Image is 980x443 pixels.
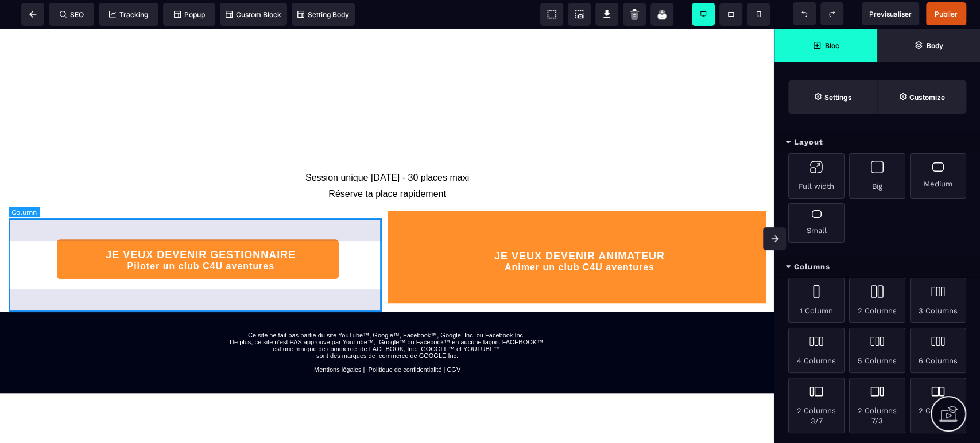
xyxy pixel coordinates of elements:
[297,10,349,19] span: Setting Body
[774,257,980,278] div: Columns
[935,10,958,18] span: Publier
[436,212,718,251] button: JE VEUX DEVENIR ANIMATEURAnimer un club C4U aventures
[226,10,281,19] span: Custom Block
[57,211,339,250] button: JE VEUX DEVENIR GESTIONNAIREPiloter un club C4U aventures
[910,378,966,433] div: 2 Columns 4/5
[788,328,845,373] div: 4 Columns
[568,3,591,26] span: Screenshot
[60,10,84,19] span: SEO
[774,132,980,153] div: Layout
[927,41,943,50] strong: Body
[824,93,852,102] strong: Settings
[540,3,563,26] span: View components
[226,300,549,347] text: Ce site ne fait pas partie du site YouTube™, Google™, Facebook™, Google Inc. ou Facebook Inc. De ...
[862,2,919,25] span: Preview
[825,41,839,50] strong: Bloc
[774,29,877,62] span: Open Blocks
[910,328,966,373] div: 6 Columns
[849,278,905,323] div: 2 Columns
[877,80,966,114] span: Open Style Manager
[910,153,966,199] div: Medium
[909,93,945,102] strong: Customize
[174,10,205,19] span: Popup
[910,278,966,323] div: 3 Columns
[877,29,980,62] span: Open Layer Manager
[788,378,845,433] div: 2 Columns 3/7
[849,328,905,373] div: 5 Columns
[788,278,845,323] div: 1 Column
[869,10,912,18] span: Previsualiser
[788,153,845,199] div: Full width
[109,10,148,19] span: Tracking
[788,203,845,243] div: Small
[788,80,877,114] span: Settings
[849,153,905,199] div: Big
[849,378,905,433] div: 2 Columns 7/3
